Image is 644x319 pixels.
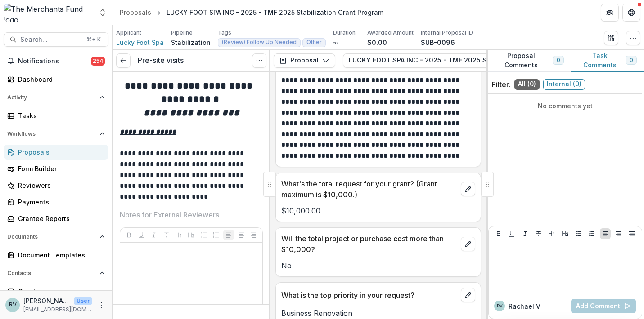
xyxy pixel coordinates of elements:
button: Align Center [613,228,624,239]
p: Tags [218,29,231,37]
p: SUB-0096 [421,38,455,47]
div: ⌘ + K [85,35,103,44]
button: Strike [161,230,172,240]
span: (Review) Follow Up Needed [222,39,297,45]
div: Grantees [18,287,101,296]
p: Will the total project or purchase cost more than $10,000? [281,233,457,255]
span: Notifications [18,58,91,65]
button: Search... [4,32,108,47]
button: Proposal [274,53,335,68]
span: 254 [91,57,105,66]
a: Dashboard [4,72,108,87]
p: Business Renovation [281,308,475,319]
a: Reviewers [4,178,108,193]
h3: Pre-site visits [138,56,184,65]
div: Document Templates [18,250,101,260]
button: edit [461,237,475,251]
button: Ordered List [586,228,597,239]
div: LUCKY FOOT SPA INC - 2025 - TMF 2025 Stabilization Grant Program [167,8,383,17]
button: Notifications254 [4,54,108,68]
button: Add Comment [571,299,636,313]
button: Heading 1 [173,230,184,240]
button: edit [461,182,475,196]
button: Align Right [626,228,637,239]
button: Bullet List [573,228,584,239]
span: Workflows [7,131,96,137]
p: Duration [333,29,356,37]
button: Open Contacts [4,266,108,280]
button: Open entity switcher [96,4,109,22]
button: Bold [493,228,504,239]
button: Italicize [149,230,159,240]
div: Dashboard [18,75,101,84]
button: Heading 2 [560,228,571,239]
button: Open Workflows [4,127,108,141]
button: Partners [601,4,619,22]
button: Align Right [248,230,259,240]
p: Stabilization [171,38,211,47]
button: Heading 1 [546,228,557,239]
button: Ordered List [211,230,221,240]
button: Underline [506,228,517,239]
p: Awarded Amount [367,29,414,37]
button: Task Comments [571,50,644,72]
button: More [96,300,107,310]
span: 0 [630,57,633,63]
button: edit [461,288,475,302]
img: The Merchants Fund logo [4,4,93,22]
p: What is the top priority in your request? [281,290,457,301]
button: Proposal Comments [486,50,571,72]
p: $0.00 [367,38,387,47]
button: Bold [124,230,135,240]
span: Other [306,39,322,45]
div: Proposals [120,8,151,17]
div: Rachael Viscidy [497,304,503,308]
span: All ( 0 ) [514,79,540,90]
p: Notes for External Reviewers [120,209,219,220]
a: Grantees [4,284,108,299]
p: $10,000.00 [281,205,475,216]
span: Contacts [7,270,96,276]
button: Align Left [223,230,234,240]
span: 0 [557,57,560,63]
button: Underline [136,230,147,240]
span: Activity [7,94,96,101]
p: No [281,260,475,271]
p: [EMAIL_ADDRESS][DOMAIN_NAME] [23,306,92,314]
p: Internal Proposal ID [421,29,473,37]
p: ∞ [333,38,338,47]
button: Heading 2 [186,230,197,240]
a: Tasks [4,108,108,123]
span: Search... [20,36,81,44]
button: LUCKY FOOT SPA INC - 2025 - TMF 2025 Stabilization Grant Program [343,53,599,68]
p: No comments yet [492,101,639,111]
p: [PERSON_NAME] [23,296,70,306]
p: User [74,297,92,305]
a: Proposals [116,6,155,19]
p: Pipeline [171,29,193,37]
p: Applicant [116,29,141,37]
a: Payments [4,195,108,209]
button: Open Documents [4,230,108,244]
a: Form Builder [4,161,108,176]
p: Filter: [492,79,511,90]
button: Align Left [600,228,611,239]
nav: breadcrumb [116,6,387,19]
a: Document Templates [4,248,108,262]
button: Options [252,53,266,68]
div: Rachael Viscidy [9,302,17,308]
a: Lucky Foot Spa [116,38,164,47]
button: Align Center [236,230,247,240]
div: Reviewers [18,181,101,190]
div: Tasks [18,111,101,120]
button: Open Activity [4,90,108,105]
a: Grantee Reports [4,211,108,226]
p: Rachael V [509,301,540,311]
p: What's the total request for your grant? (Grant maximum is $10,000.) [281,178,457,200]
button: Bullet List [198,230,209,240]
button: Strike [533,228,544,239]
div: Payments [18,197,101,207]
div: Form Builder [18,164,101,173]
a: Proposals [4,145,108,159]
